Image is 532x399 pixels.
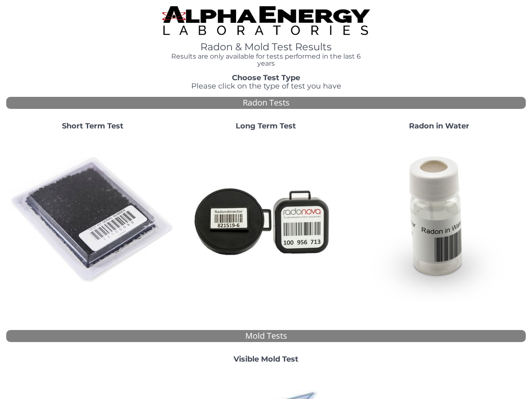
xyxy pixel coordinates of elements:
span: Please click on the type of test you have [191,81,341,91]
h4: Results are only available for tests performed in the last 6 years [162,53,370,67]
img: Radtrak2vsRadtrak3.jpg [183,137,350,304]
div: Radon Tests [6,97,526,109]
strong: Choose Test Type [232,73,300,82]
img: RadoninWater.jpg [356,137,522,304]
img: TightCrop.jpg [162,6,370,35]
strong: Radon in Water [409,121,469,131]
div: Mold Tests [6,330,526,342]
strong: Short Term Test [62,121,123,131]
h1: Radon & Mold Test Results [162,42,370,52]
strong: Long Term Test [236,121,296,131]
strong: Visible Mold Test [234,355,298,364]
img: ShortTerm.jpg [10,137,176,304]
